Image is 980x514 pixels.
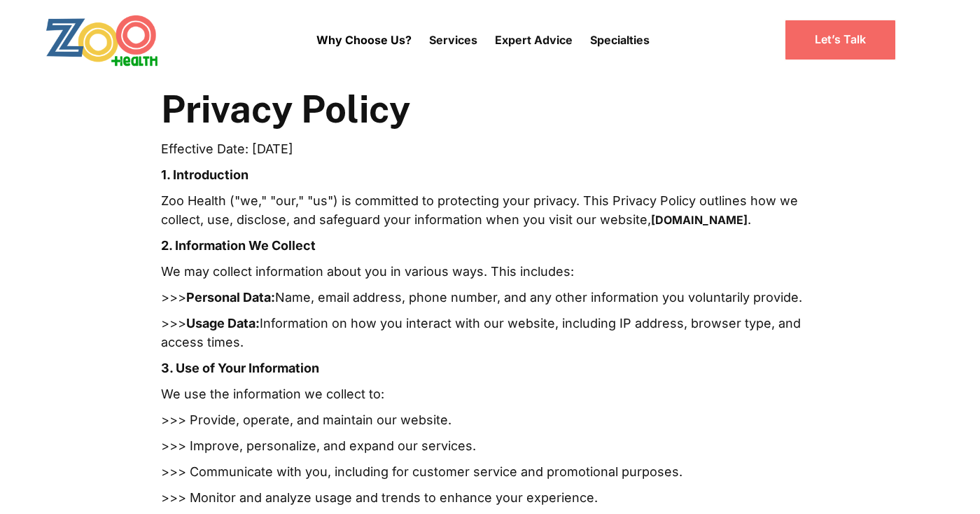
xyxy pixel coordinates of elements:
p: Services [429,32,477,48]
a: home [45,14,196,67]
strong: 3. Use of Your Information [161,361,319,375]
p: >>> Monitor and analyze usage and trends to enhance your experience. [161,488,819,507]
a: Expert Advice [495,25,573,55]
p: Zoo Health ("we," "our," "us") is committed to protecting your privacy. This Privacy Policy outli... [161,191,819,229]
div: Expert Advice [495,11,573,69]
strong: 1. Introduction [161,167,248,182]
a: [DOMAIN_NAME] [651,213,748,227]
strong: 2. Information We Collect [161,238,316,253]
div: Services [429,11,477,69]
p: >>> Information on how you interact with our website, including IP address, browser type, and acc... [161,314,819,352]
p: Expert Advice [495,32,573,48]
p: We use the information we collect to: [161,384,819,403]
a: Specialties [590,33,650,47]
p: >>> Name, email address, phone number, and any other information you voluntarily provide. [161,288,819,307]
p: >>> Communicate with you, including for customer service and promotional purposes. [161,462,819,481]
strong: Personal Data: [186,290,275,305]
p: >>> Improve, personalize, and expand our services. [161,436,819,455]
p: Effective Date: [DATE] [161,139,819,158]
div: Specialties [590,11,650,69]
strong: Usage Data: [186,316,260,331]
p: We may collect information about you in various ways. This includes: [161,262,819,281]
p: >>> Provide, operate, and maintain our website. [161,410,819,429]
a: Why Choose Us? [316,20,412,60]
a: Let’s Talk [784,19,897,60]
h2: Privacy Policy [161,87,819,132]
